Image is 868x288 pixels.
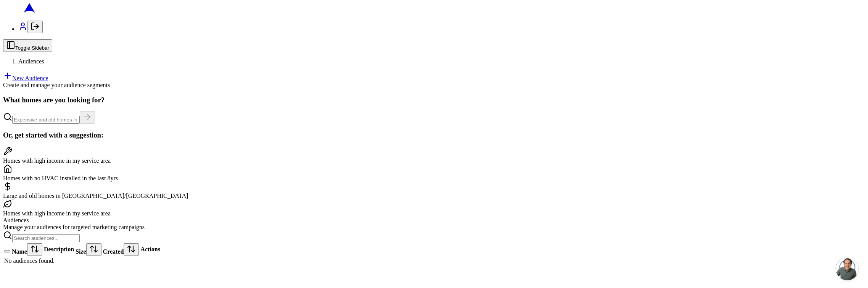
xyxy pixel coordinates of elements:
[3,175,865,182] div: Homes with no HVAC installed in the last 8yrs
[836,257,859,280] a: Open chat
[15,45,49,51] span: Toggle Sidebar
[27,21,43,33] button: Log out
[3,157,865,164] div: Homes with high income in my service area
[3,39,52,52] button: Toggle Sidebar
[3,217,865,224] div: Audiences
[12,116,80,124] input: Expensive and old homes in greater SF Bay Area
[43,243,74,256] th: Description
[12,234,80,242] input: Search audiences...
[3,210,865,217] div: Homes with high income in my service area
[76,243,101,256] div: Size
[3,82,865,89] div: Create and manage your audience segments
[3,96,865,104] h3: What homes are you looking for?
[4,257,161,265] td: No audiences found.
[18,58,44,65] span: Audiences
[140,243,161,256] th: Actions
[3,75,48,81] a: New Audience
[3,131,865,139] h3: Or, get started with a suggestion:
[3,58,865,65] nav: breadcrumb
[12,243,42,256] div: Name
[103,243,139,256] div: Created
[3,224,865,231] div: Manage your audiences for targeted marketing campaigns
[3,193,865,199] div: Large and old homes in [GEOGRAPHIC_DATA]/[GEOGRAPHIC_DATA]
